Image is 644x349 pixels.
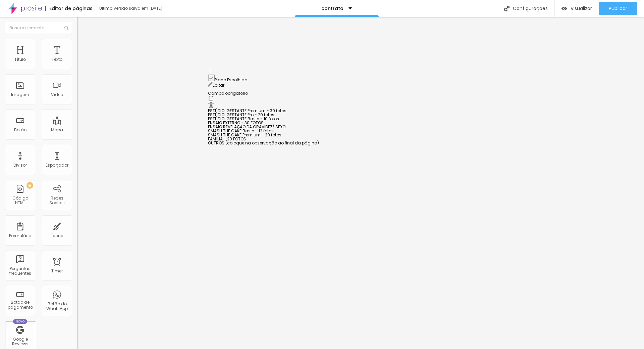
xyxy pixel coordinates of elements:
[504,6,509,11] img: Icone
[45,6,93,11] div: Editor de páginas
[14,57,26,62] div: Título
[64,26,68,30] img: Icone
[7,266,33,276] div: Perguntas frequentes
[609,6,627,11] span: Publicar
[52,57,62,62] div: Texto
[561,6,567,11] img: view-1.svg
[51,269,63,273] div: Timer
[7,337,33,347] div: Google Reviews
[44,302,70,311] div: Botão do WhatsApp
[571,6,592,11] span: Visualizar
[13,319,28,324] div: Novo
[599,2,637,15] button: Publicar
[51,233,63,238] div: Ícone
[46,163,68,168] div: Espaçador
[51,128,63,132] div: Mapa
[99,6,176,10] div: Última versão salva em [DATE]
[321,6,343,11] p: contrato
[555,2,599,15] button: Visualizar
[13,163,27,168] div: Divisor
[11,92,29,97] div: Imagem
[14,128,26,132] div: Botão
[51,92,63,97] div: Vídeo
[7,300,33,310] div: Botão de pagamento
[44,196,70,206] div: Redes Sociais
[9,233,31,238] div: Formulário
[7,196,33,206] div: Código HTML
[77,17,644,349] iframe: Editor
[5,22,72,34] input: Buscar elemento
